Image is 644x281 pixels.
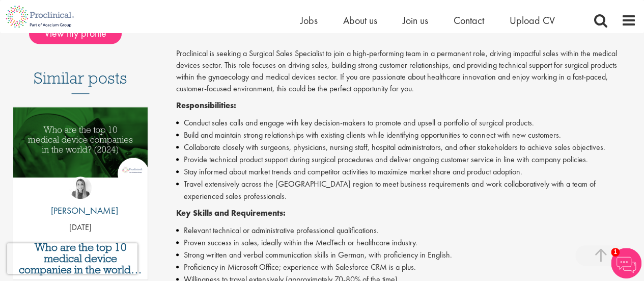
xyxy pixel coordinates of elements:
li: Collaborate closely with surgeons, physicians, nursing staff, hospital administrators, and other ... [176,141,636,154]
li: Proficiency in Microsoft Office; experience with Salesforce CRM is a plus. [176,261,636,273]
span: View my profile [29,23,122,44]
img: Hannah Burke [69,176,92,199]
li: Conduct sales calls and engage with key decision-makers to promote and upsell a portfolio of surg... [176,117,636,129]
p: Proclinical is seeking a Surgical Sales Specialist to join a high-performing team in a permanent ... [176,48,636,94]
p: [DATE] [13,222,148,234]
li: Relevant technical or administrative professional qualifications. [176,224,636,237]
img: Chatbot [611,248,641,278]
p: [PERSON_NAME] [43,204,118,217]
h3: Similar posts [34,69,127,94]
strong: Responsibilities: [176,100,236,111]
li: Travel extensively across the [GEOGRAPHIC_DATA] region to meet business requirements and work col... [176,178,636,202]
a: Jobs [300,14,318,27]
a: About us [343,14,377,27]
li: Stay informed about market trends and competitor activities to maximize market share and product ... [176,166,636,178]
a: View my profile [29,25,132,39]
a: Who are the top 10 medical device companies in the world in [DATE]? [18,242,143,275]
strong: Key Skills and Requirements: [176,208,286,218]
a: Upload CV [510,14,555,27]
span: 1 [611,248,620,257]
a: Link to a post [13,107,148,197]
iframe: reCAPTCHA [7,243,137,274]
li: Proven success in sales, ideally within the MedTech or healthcare industry. [176,237,636,249]
a: Hannah Burke [PERSON_NAME] [43,176,118,222]
li: Provide technical product support during surgical procedures and deliver ongoing customer service... [176,154,636,166]
img: Top 10 Medical Device Companies 2024 [13,107,148,177]
li: Build and maintain strong relationships with existing clients while identifying opportunities to ... [176,129,636,141]
a: Contact [454,14,484,27]
a: Join us [403,14,428,27]
li: Strong written and verbal communication skills in German, with proficiency in English. [176,249,636,261]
